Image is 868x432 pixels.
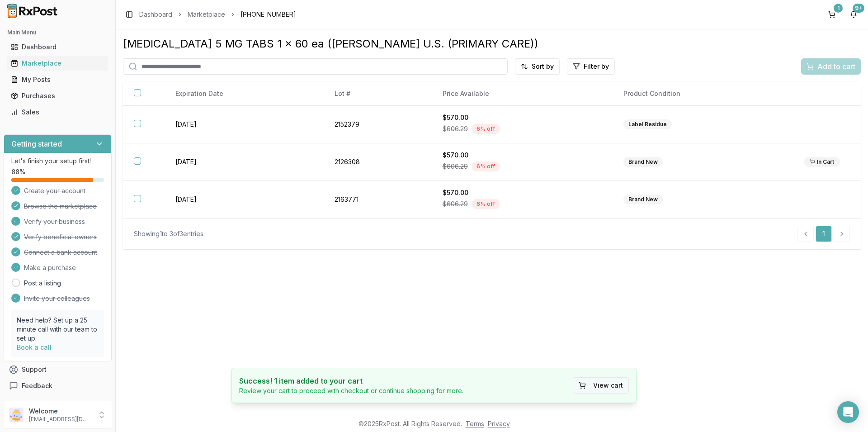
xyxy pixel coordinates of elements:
[443,188,602,197] div: $570.00
[825,7,839,22] button: 1
[7,39,108,55] a: Dashboard
[573,377,629,394] button: View cart
[241,10,296,19] span: [PHONE_NUMBER]
[7,55,108,71] a: Marketplace
[4,40,112,54] button: Dashboard
[11,59,104,68] div: Marketplace
[443,199,468,209] span: $606.29
[4,72,112,87] button: My Posts
[443,162,468,171] span: $606.29
[466,420,484,427] a: Terms
[443,151,602,160] div: $570.00
[324,82,431,106] th: Lot #
[11,138,62,149] h3: Getting started
[837,401,859,423] div: Open Intercom Messenger
[4,89,112,103] button: Purchases
[239,375,463,386] h4: Success! 1 item added to your cart
[7,104,108,120] a: Sales
[7,71,108,88] a: My Posts
[472,124,500,134] div: 6 % off
[7,29,108,36] h2: Main Menu
[29,407,92,416] p: Welcome
[24,263,76,272] span: Make a purchase
[17,343,52,351] a: Book a call
[324,181,431,218] td: 2163771
[22,381,52,390] span: Feedback
[24,217,85,226] span: Verify your business
[846,7,861,22] button: 9+
[123,37,861,51] div: [MEDICAL_DATA] 5 MG TABS 1 x 60 ea ([PERSON_NAME] U.S. (PRIMARY CARE))
[4,4,61,18] img: RxPost Logo
[472,199,500,209] div: 6 % off
[17,316,99,343] p: Need help? Set up a 25 minute call with our team to set up.
[532,62,554,71] span: Sort by
[24,279,61,288] a: Post a listing
[165,181,324,218] td: [DATE]
[853,4,864,13] div: 9+
[623,119,672,129] div: Label Residue
[623,195,663,204] div: Brand New
[567,58,615,75] button: Filter by
[432,82,613,106] th: Price Available
[797,226,850,242] nav: pagination
[472,161,500,171] div: 6 % off
[623,157,663,167] div: Brand New
[239,386,463,395] p: Review your cart to proceed with checkout or continue shopping for more.
[11,157,104,166] p: Let's finish your setup first!
[4,56,112,71] button: Marketplace
[4,378,112,394] button: Feedback
[139,10,296,19] nav: breadcrumb
[139,10,172,19] a: Dashboard
[443,113,602,122] div: $570.00
[816,226,832,242] a: 1
[324,106,431,143] td: 2152379
[11,75,104,84] div: My Posts
[188,10,225,19] a: Marketplace
[11,108,104,117] div: Sales
[165,143,324,181] td: [DATE]
[4,361,112,378] button: Support
[584,62,609,71] span: Filter by
[613,82,793,106] th: Product Condition
[24,202,97,211] span: Browse the marketplace
[515,58,560,75] button: Sort by
[165,82,324,106] th: Expiration Date
[834,4,843,13] div: 1
[11,167,25,176] span: 88 %
[24,186,85,195] span: Create your account
[7,88,108,104] a: Purchases
[11,43,104,52] div: Dashboard
[24,248,97,257] span: Connect a bank account
[488,420,510,427] a: Privacy
[24,294,90,303] span: Invite your colleagues
[804,157,840,167] div: In Cart
[443,124,468,133] span: $606.29
[29,416,92,423] p: [EMAIL_ADDRESS][DOMAIN_NAME]
[165,106,324,143] td: [DATE]
[11,91,104,100] div: Purchases
[9,408,24,422] img: User avatar
[324,143,431,181] td: 2126308
[24,233,97,242] span: Verify beneficial owners
[4,105,112,119] button: Sales
[134,229,203,238] div: Showing 1 to 3 of 3 entries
